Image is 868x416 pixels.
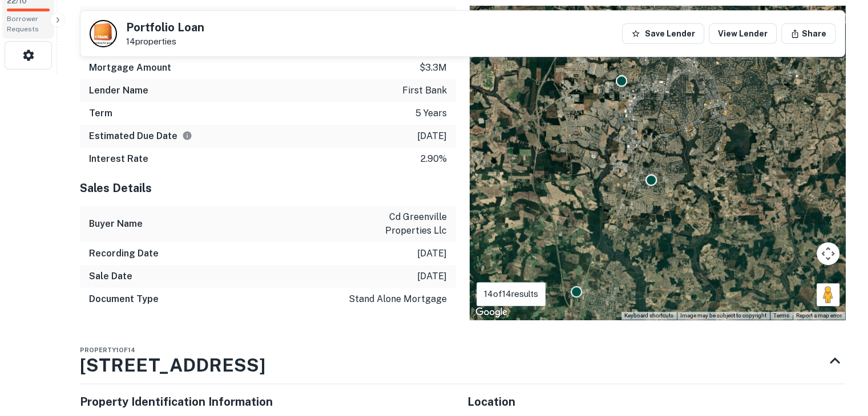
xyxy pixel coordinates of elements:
p: cd greenville properties llc [344,210,447,238]
h6: Estimated Due Date [89,129,192,143]
span: Borrower Requests [7,15,39,33]
span: Property 1 of 14 [80,346,135,353]
h5: Portfolio Loan [126,22,204,33]
h6: Sale Date [89,270,132,283]
p: $3.3m [419,61,447,75]
div: Property1of14[STREET_ADDRESS] [80,338,845,384]
button: Keyboard shortcuts [624,312,673,320]
h6: Term [89,107,112,120]
h3: [STREET_ADDRESS] [80,352,265,379]
p: 14 of 14 results [484,287,538,301]
a: View Lender [709,23,777,44]
h5: Sales Details [80,180,456,197]
h5: Location [467,393,846,410]
h6: Recording Date [89,247,159,260]
button: Drag Pegman onto the map to open Street View [817,283,839,306]
iframe: Chat Widget [811,325,868,380]
p: first bank [402,84,447,97]
a: Report a map error [796,312,842,319]
h6: Interest Rate [89,152,148,166]
h6: Buyer Name [89,217,143,231]
button: Map camera controls [817,242,839,265]
p: 2.90% [421,152,447,166]
h6: Document Type [89,292,159,306]
svg: Estimate is based on a standard schedule for this type of loan. [182,130,192,141]
h5: Property Identification Information [80,393,458,410]
p: 5 years [415,107,447,120]
p: [DATE] [417,247,447,260]
img: Google [473,305,510,320]
p: [DATE] [417,129,447,143]
h6: Mortgage Amount [89,61,171,75]
p: 14 properties [126,36,204,47]
h6: Lender Name [89,84,148,97]
p: [DATE] [417,270,447,283]
a: Open this area in Google Maps (opens a new window) [473,305,510,320]
button: Share [781,23,835,44]
span: Image may be subject to copyright [680,312,766,319]
p: stand alone mortgage [349,292,447,306]
a: Terms (opens in new tab) [773,312,789,319]
button: Save Lender [622,23,704,44]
